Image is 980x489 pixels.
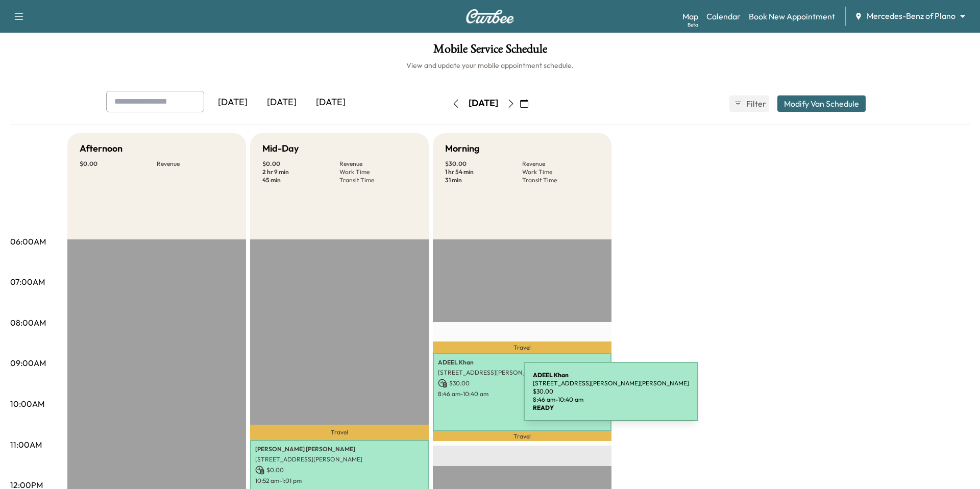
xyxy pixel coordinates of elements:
[339,160,416,168] p: Revenue
[777,95,866,112] button: Modify Van Schedule
[433,431,611,441] p: Travel
[10,43,970,60] h1: Mobile Service Schedule
[255,455,424,463] p: [STREET_ADDRESS][PERSON_NAME]
[533,371,569,379] b: ADEEL Khan
[257,91,306,114] div: [DATE]
[746,97,765,110] span: Filter
[522,168,599,176] p: Work Time
[729,95,769,112] button: Filter
[262,141,299,156] h5: Mid-Day
[250,425,429,440] p: Travel
[262,176,339,184] p: 45 min
[533,404,554,411] b: READY
[10,276,45,288] p: 07:00AM
[255,477,424,485] p: 10:52 am - 1:01 pm
[10,235,46,248] p: 06:00AM
[445,160,522,168] p: $ 30.00
[469,97,498,110] div: [DATE]
[438,390,606,398] p: 8:46 am - 10:40 am
[688,21,698,29] div: Beta
[749,10,835,22] a: Book New Appointment
[867,10,955,22] span: Mercedes-Benz of Plano
[533,396,689,404] p: 8:46 am - 10:40 am
[522,160,599,168] p: Revenue
[445,176,522,184] p: 31 min
[339,176,416,184] p: Transit Time
[682,10,698,22] a: MapBeta
[80,141,122,156] h5: Afternoon
[255,445,424,453] p: [PERSON_NAME] [PERSON_NAME]
[80,160,157,168] p: $ 0.00
[306,91,355,114] div: [DATE]
[465,9,514,23] img: Curbee Logo
[533,387,689,396] p: $ 30.00
[10,438,42,451] p: 11:00AM
[339,168,416,176] p: Work Time
[10,357,46,369] p: 09:00AM
[522,176,599,184] p: Transit Time
[445,141,479,156] h5: Morning
[262,160,339,168] p: $ 0.00
[533,379,689,387] p: [STREET_ADDRESS][PERSON_NAME][PERSON_NAME]
[255,466,424,475] p: $ 0.00
[438,369,606,377] p: [STREET_ADDRESS][PERSON_NAME][PERSON_NAME]
[262,168,339,176] p: 2 hr 9 min
[10,316,46,329] p: 08:00AM
[438,358,606,366] p: ADEEL Khan
[445,168,522,176] p: 1 hr 54 min
[438,379,606,388] p: $ 30.00
[10,398,44,410] p: 10:00AM
[706,10,741,22] a: Calendar
[157,160,234,168] p: Revenue
[433,341,611,353] p: Travel
[208,91,257,114] div: [DATE]
[10,60,970,70] h6: View and update your mobile appointment schedule.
